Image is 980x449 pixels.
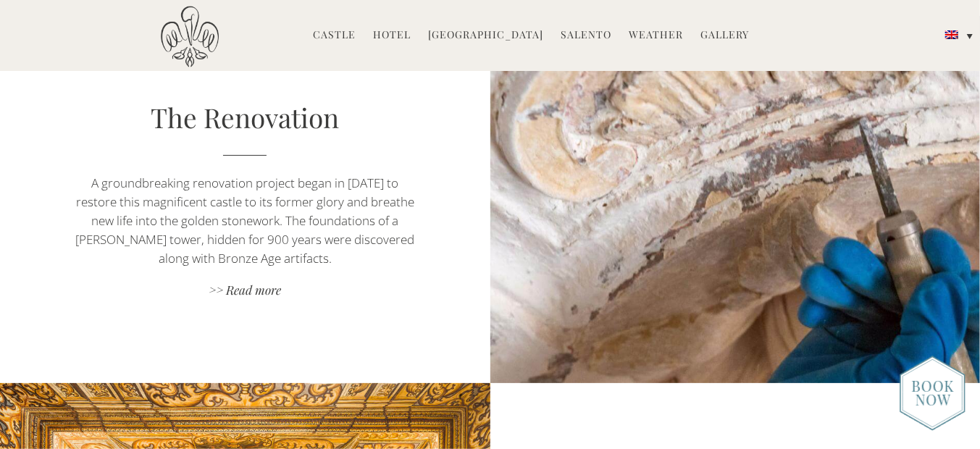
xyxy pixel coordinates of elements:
[151,99,339,135] a: The Renovation
[945,30,958,39] img: English
[900,356,966,431] img: new-booknow.png
[629,28,683,44] a: Weather
[373,28,411,44] a: Hotel
[700,28,749,44] a: Gallery
[313,28,356,44] a: Castle
[73,174,416,268] p: A groundbreaking renovation project began in [DATE] to restore this magnificent castle to its for...
[561,28,611,44] a: Salento
[73,282,416,301] a: >> Read more
[428,28,543,44] a: [GEOGRAPHIC_DATA]
[161,6,219,67] img: Castello di Ugento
